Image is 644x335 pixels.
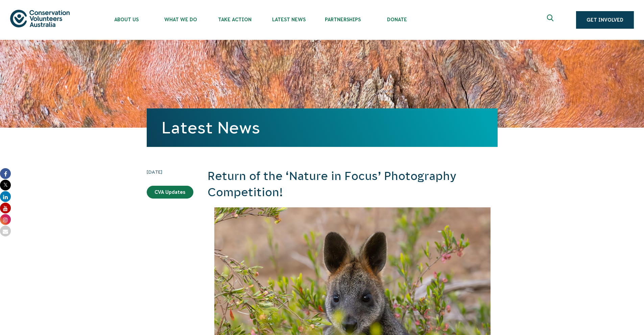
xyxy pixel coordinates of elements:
span: About Us [99,17,153,22]
img: logo.svg [10,10,70,27]
span: What We Do [153,17,208,22]
button: Expand search box Close search box [543,12,559,28]
span: Latest News [262,17,316,22]
span: Take Action [208,17,262,22]
a: CVA Updates [147,186,193,199]
time: [DATE] [147,168,193,176]
span: Expand search box [547,15,555,25]
h2: Return of the ‘Nature in Focus’ Photography Competition! [208,168,498,200]
span: Donate [370,17,424,22]
a: Latest News [162,119,260,137]
a: Get Involved [576,11,634,29]
span: Partnerships [316,17,370,22]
